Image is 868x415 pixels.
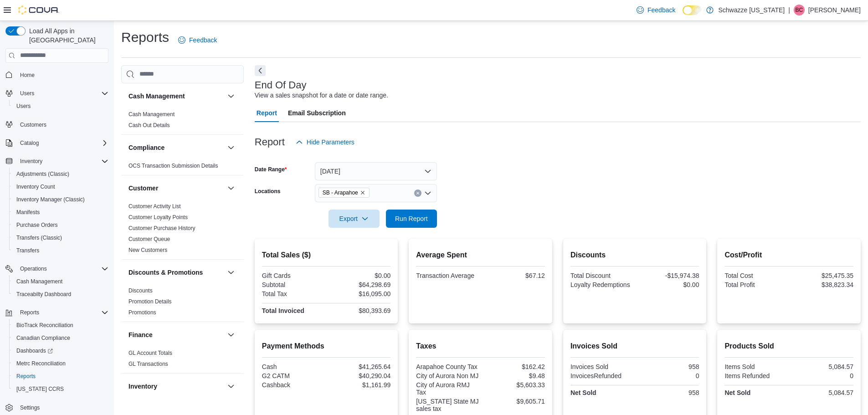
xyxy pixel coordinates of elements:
p: | [788,5,790,15]
div: $38,823.34 [791,281,853,288]
span: Run Report [395,214,428,223]
div: Total Profit [724,281,787,288]
div: Finance [121,348,244,373]
div: $41,265.64 [328,363,390,370]
span: Inventory Manager (Classic) [13,194,108,205]
div: Discounts & Promotions [121,285,244,322]
a: GL Transactions [128,361,168,367]
strong: Net Sold [570,389,596,396]
span: Home [20,72,35,79]
span: Promotions [128,309,156,316]
span: Home [16,69,108,81]
button: Run Report [386,210,437,228]
div: 5,084.57 [791,389,853,396]
div: Total Discount [570,272,633,279]
span: BioTrack Reconciliation [16,322,73,329]
button: Next [255,65,266,76]
span: Adjustments (Classic) [16,170,69,178]
button: Open list of options [424,190,431,197]
span: BC [796,5,803,15]
span: Cash Management [13,276,108,287]
div: Cash Management [121,109,244,134]
span: BioTrack Reconciliation [13,320,108,331]
a: Customer Loyalty Points [128,214,188,220]
span: Transfers (Classic) [13,232,108,243]
span: Cash Management [16,278,62,285]
span: Inventory [20,158,42,165]
h1: Reports [121,28,169,46]
a: Traceabilty Dashboard [13,289,75,300]
button: Purchase Orders [9,219,112,231]
button: [US_STATE] CCRS [9,383,112,395]
span: Hide Parameters [307,138,354,147]
a: Customer Queue [128,236,170,242]
span: Inventory Count [13,181,108,192]
a: New Customers [128,247,167,253]
div: $0.00 [328,272,390,279]
span: Canadian Compliance [16,334,70,342]
a: Transfers [13,245,43,256]
div: Items Refunded [724,372,787,379]
h2: Payment Methods [262,341,391,352]
span: Feedback [189,36,217,45]
img: Cova [18,5,59,15]
span: Cash Management [128,111,175,118]
div: 958 [637,389,699,396]
button: Inventory [2,155,112,168]
a: Customers [16,119,50,130]
span: SB - Arapahoe [323,188,358,197]
span: Export [334,210,374,228]
button: Transfers [9,244,112,257]
span: Inventory Manager (Classic) [16,196,85,203]
div: [US_STATE] State MJ sales tax [416,398,478,412]
a: [US_STATE] CCRS [13,384,67,395]
button: Cash Management [128,92,224,101]
div: Arapahoe County Tax [416,363,478,370]
span: OCS Transaction Submission Details [128,162,218,169]
span: Reports [16,373,36,380]
button: Cash Management [226,91,236,102]
a: Promotion Details [128,298,172,305]
a: Customer Activity List [128,203,181,210]
a: Cash Out Details [128,122,170,128]
span: GL Account Totals [128,349,172,357]
h3: Discounts & Promotions [128,268,203,277]
span: Customers [20,121,46,128]
button: Inventory [226,381,236,392]
span: Washington CCRS [13,384,108,395]
div: $16,095.00 [328,290,390,297]
span: Purchase Orders [13,220,108,231]
div: Items Sold [724,363,787,370]
button: Clear input [414,190,421,197]
span: Adjustments (Classic) [13,169,108,179]
button: Reports [9,370,112,383]
span: Feedback [647,5,675,15]
button: Settings [2,401,112,414]
div: Cashback [262,381,324,389]
span: Customer Queue [128,236,170,243]
button: Operations [2,262,112,275]
div: Transaction Average [416,272,478,279]
button: Finance [128,330,224,339]
button: Traceabilty Dashboard [9,288,112,301]
span: Discounts [128,287,153,294]
div: $64,298.69 [328,281,390,288]
div: -$15,974.38 [637,272,699,279]
div: $67.12 [483,272,545,279]
input: Dark Mode [683,5,702,15]
label: Locations [255,188,281,195]
span: Inventory [16,156,108,167]
a: Canadian Compliance [13,333,74,343]
button: [DATE] [315,162,437,180]
button: Manifests [9,206,112,219]
span: Manifests [16,209,40,216]
p: [PERSON_NAME] [808,5,861,15]
button: Cash Management [9,275,112,288]
div: Cash [262,363,324,370]
span: Customers [16,119,108,130]
span: Inventory Count [16,183,55,190]
span: Catalog [20,139,39,147]
span: Customer Loyalty Points [128,214,188,221]
a: Settings [16,402,43,413]
h2: Cost/Profit [724,250,853,261]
